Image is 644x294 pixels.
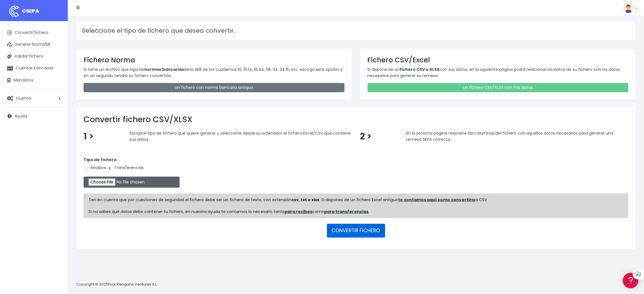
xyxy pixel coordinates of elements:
[6,135,107,141] div: Programadores
[144,67,184,72] strong: normas bancarias
[84,83,344,92] a: Un fichero con norma bancaria antiguo
[84,115,628,124] h2: Convertir fichero CSV/XLSX
[108,282,158,287] a: Four Penguins Ventures S.L.
[398,197,476,203] a: te contamos aquí como convertirlo
[84,130,94,142] span: 1 >
[292,197,320,203] strong: csv, txt o xlsx
[3,92,65,104] a: Cuenta
[16,95,31,101] span: Cuenta
[3,74,65,86] a: Mandatos
[6,121,107,130] a: General
[84,194,628,218] div: Ten en cuenta que por cuestiones de seguridad el fichero debe ser un fichero de texto, con extens...
[6,62,107,68] div: Convertir ficheros
[400,67,440,72] strong: fichero CSV o XLSX
[623,3,634,13] img: profile
[84,157,117,163] strong: Tipo de fichero
[3,39,65,51] a: Generar Norma58
[285,209,313,214] a: para recibos
[368,66,628,79] p: Si dispone de un con sus datos, en la siguiente página podrá relacionar los datos de su fichero c...
[84,56,344,64] h3: Fichero Norma
[327,224,385,237] button: CONVERTIR FICHERO
[324,209,369,214] a: para transferencias
[3,62,65,74] a: Cuentas bancarias
[6,144,107,153] a: API
[130,130,351,142] span: Escoja el tipo de fichero que quiere generar y seleccione desde su ordenador el fichero Excel/CSV...
[6,39,107,45] div: Información general
[3,110,65,122] a: Ayuda
[360,130,372,142] span: 2 >
[82,27,630,34] h3: Seleccione el tipo de fichero que desea convertir.
[84,66,344,79] p: Si tiene un archivo que siga las de la AEB de los cuadernos 19, 19.14, 19.44, 58, 34, 34.15, etc....
[84,165,106,171] label: Recibos
[78,163,109,168] a: POWERED BY ENCHANT
[22,7,39,14] span: CSEPA
[6,89,107,98] a: Videotutoriales
[6,71,107,80] a: Formatos
[7,4,21,18] img: logo
[76,282,158,288] p: Copyright © 2025 .
[6,48,107,57] a: Información general
[15,113,27,119] span: Ayuda
[368,83,628,92] a: Un fichero CSV/XLSX con mis datos
[6,80,107,89] a: Problemas habituales
[6,151,107,161] button: Contáctanos
[368,56,628,64] h3: Fichero CSV/Excel
[6,112,107,117] div: Facturación
[3,27,65,39] a: Convertir fichero
[6,98,107,106] a: Perfiles de empresas
[3,51,65,62] a: Validar fichero
[107,165,144,171] label: Transferencias
[406,130,613,142] span: En la próxima página relacione las columnas del fichero con aquellos datos necesarios para genera...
